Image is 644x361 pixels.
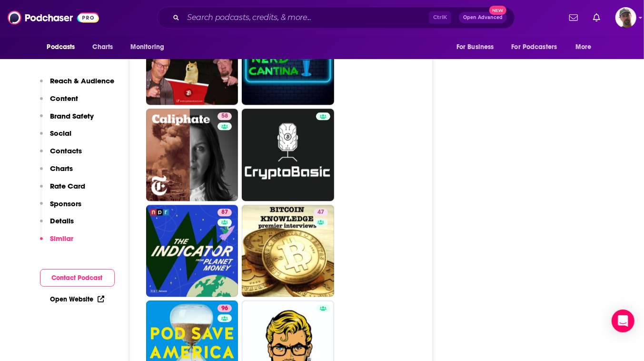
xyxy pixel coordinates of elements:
span: 96 [221,304,228,313]
p: Charts [50,164,73,173]
button: Open AdvancedNew [459,12,507,23]
span: New [489,6,506,15]
span: Logged in as cjPurdy [615,7,636,28]
span: Charts [93,40,113,54]
span: For Business [456,40,494,54]
input: Search podcasts, credits, & more... [183,10,429,25]
p: Contacts [50,146,82,155]
span: Podcasts [47,40,75,54]
button: open menu [569,38,604,56]
button: Contacts [40,146,82,164]
p: Similar [50,234,74,243]
span: More [575,40,592,54]
div: Open Intercom Messenger [612,310,634,332]
button: Content [40,94,79,111]
a: Show notifications dropdown [565,10,582,26]
img: Podchaser - Follow, Share and Rate Podcasts [8,9,99,27]
button: Charts [40,164,73,181]
span: For Podcasters [512,40,557,54]
p: Content [50,94,79,103]
span: Ctrl K [429,11,451,24]
button: Show profile menu [615,7,636,28]
a: 58 [218,112,232,120]
p: Social [50,129,72,138]
a: 96 [218,304,232,312]
button: Sponsors [40,199,82,217]
span: 47 [317,208,324,217]
p: Brand Safety [50,111,94,120]
span: 87 [221,208,228,217]
button: Rate Card [40,181,86,199]
a: Show notifications dropdown [589,10,604,26]
p: Reach & Audience [50,76,115,85]
a: 58 [146,109,238,201]
button: open menu [40,38,88,56]
button: open menu [505,38,571,56]
span: 58 [221,111,228,121]
p: Sponsors [50,199,82,208]
span: Open Advanced [463,15,503,20]
button: open menu [450,38,506,56]
button: open menu [124,38,177,56]
button: Contact Podcast [40,269,115,287]
p: Details [50,216,74,225]
button: Social [40,129,72,146]
div: Search podcasts, credits, & more... [157,7,515,29]
a: 47 [314,209,328,216]
img: User Profile [615,7,636,28]
button: Reach & Audience [40,76,115,94]
span: Monitoring [130,40,164,54]
p: Rate Card [50,181,86,191]
button: Brand Safety [40,111,94,129]
a: 87 [218,209,232,216]
a: Charts [87,38,119,56]
a: 47 [242,205,334,297]
button: Similar [40,234,74,251]
button: Details [40,216,74,234]
a: Open Website [50,295,104,303]
a: 87 [146,205,238,297]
